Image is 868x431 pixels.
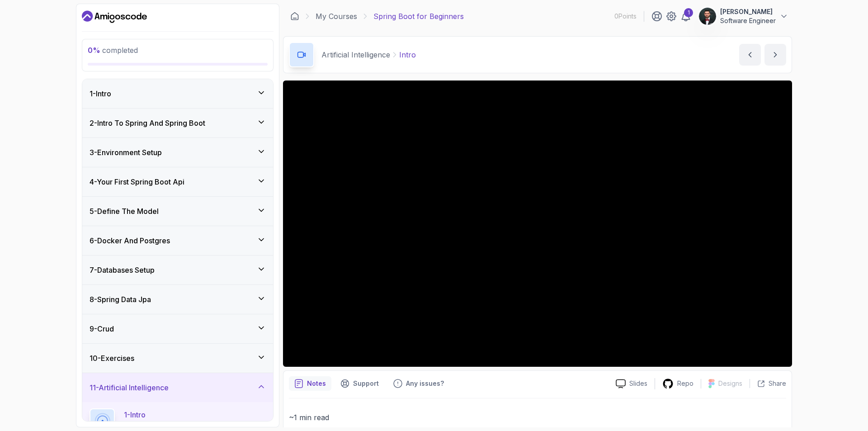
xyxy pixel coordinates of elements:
[321,49,390,60] p: Artificial Intelligence
[90,206,159,217] h3: 5 - Define The Model
[609,379,655,388] a: Slides
[720,16,776,25] p: Software Engineer
[90,176,184,187] h3: 4 - Your First Spring Boot Api
[629,379,647,388] p: Slides
[289,376,331,391] button: notes button
[283,81,792,367] iframe: 1 - Intro
[82,9,147,24] a: Dashboard
[82,314,273,343] button: 9-Crud
[698,7,788,25] button: user profile image[PERSON_NAME]Software Engineer
[90,323,114,334] h3: 9 - Crud
[830,395,859,422] iframe: chat widget
[684,8,693,17] div: 1
[388,376,449,391] button: Feedback button
[720,7,776,16] p: [PERSON_NAME]
[406,379,444,388] p: Any issues?
[88,46,100,55] span: 0 %
[316,11,357,22] a: My Courses
[290,12,299,21] a: Dashboard
[90,382,169,393] h3: 11 - Artificial Intelligence
[677,379,693,388] p: Repo
[90,235,170,246] h3: 6 - Docker And Postgres
[739,44,761,66] button: previous content
[82,79,273,108] button: 1-Intro
[399,49,416,60] p: Intro
[90,88,111,99] h3: 1 - Intro
[289,411,786,424] p: ~1 min read
[764,44,786,66] button: next content
[307,379,326,388] p: Notes
[90,353,134,364] h3: 10 - Exercises
[614,12,637,21] p: 0 Points
[82,226,273,255] button: 6-Docker And Postgres
[82,167,273,196] button: 4-Your First Spring Boot Api
[82,344,273,373] button: 10-Exercises
[680,11,691,22] a: 1
[655,378,701,389] a: Repo
[90,294,151,305] h3: 8 - Spring Data Jpa
[82,109,273,137] button: 2-Intro To Spring And Spring Boot
[90,265,155,275] h3: 7 - Databases Setup
[82,138,273,167] button: 3-Environment Setup
[373,11,464,22] p: Spring Boot for Beginners
[88,46,138,55] span: completed
[82,197,273,226] button: 5-Define The Model
[82,373,273,402] button: 11-Artificial Intelligence
[82,256,273,284] button: 7-Databases Setup
[335,376,384,391] button: Support button
[353,379,379,388] p: Support
[696,231,859,390] iframe: chat widget
[82,285,273,314] button: 8-Spring Data Jpa
[90,147,162,158] h3: 3 - Environment Setup
[699,8,716,25] img: user profile image
[124,409,146,420] p: 1 - Intro
[90,118,205,128] h3: 2 - Intro To Spring And Spring Boot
